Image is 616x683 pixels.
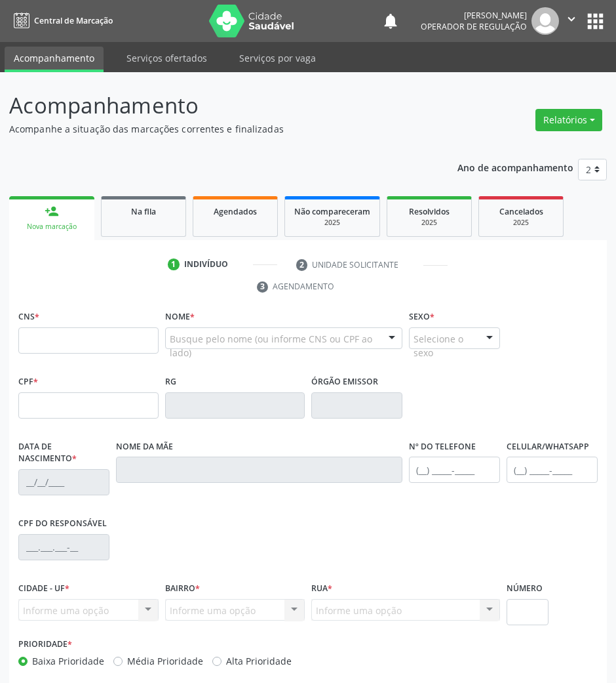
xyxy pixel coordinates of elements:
[559,7,584,35] button: 
[9,89,427,122] p: Acompanhamento
[18,307,39,327] label: CNS
[507,437,589,457] label: Celular/WhatsApp
[214,206,257,217] span: Agendados
[409,437,476,457] label: Nº do Telefone
[18,372,38,392] label: CPF
[409,457,500,483] input: (__) _____-_____
[18,222,85,232] div: Nova marcação
[184,259,228,270] div: Indivíduo
[226,654,292,668] label: Alta Prioridade
[34,15,113,26] span: Central de Marcação
[18,514,107,534] label: CPF do responsável
[584,10,607,33] button: apps
[165,307,195,327] label: Nome
[168,259,180,270] div: 1
[507,457,598,483] input: (__) _____-_____
[165,579,200,599] label: Bairro
[499,206,543,217] span: Cancelados
[507,579,543,599] label: Número
[311,372,378,392] label: Órgão emissor
[127,654,203,668] label: Média Prioridade
[117,47,216,70] a: Serviços ofertados
[488,218,554,228] div: 2025
[531,7,559,35] img: img
[45,204,59,218] div: person_add
[421,21,527,32] span: Operador de regulação
[18,534,109,560] input: ___.___.___-__
[409,307,434,327] label: Sexo
[32,654,104,668] label: Baixa Prioridade
[5,47,104,72] a: Acompanhamento
[18,579,69,599] label: Cidade - UF
[9,122,427,136] p: Acompanhe a situação das marcações correntes e finalizadas
[414,332,473,360] span: Selecione o sexo
[170,332,376,360] span: Busque pelo nome (ou informe CNS ou CPF ao lado)
[311,579,332,599] label: Rua
[131,206,156,217] span: Na fila
[381,12,400,30] button: notifications
[116,437,173,457] label: Nome da mãe
[294,206,370,217] span: Não compareceram
[409,206,450,217] span: Resolvidos
[564,12,579,26] i: 
[421,10,527,21] div: [PERSON_NAME]
[18,437,109,469] label: Data de nascimento
[457,159,573,175] p: Ano de acompanhamento
[396,218,462,228] div: 2025
[294,218,370,228] div: 2025
[230,47,325,70] a: Serviços por vaga
[165,372,176,392] label: RG
[535,109,602,131] button: Relatórios
[9,10,113,31] a: Central de Marcação
[18,469,109,495] input: __/__/____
